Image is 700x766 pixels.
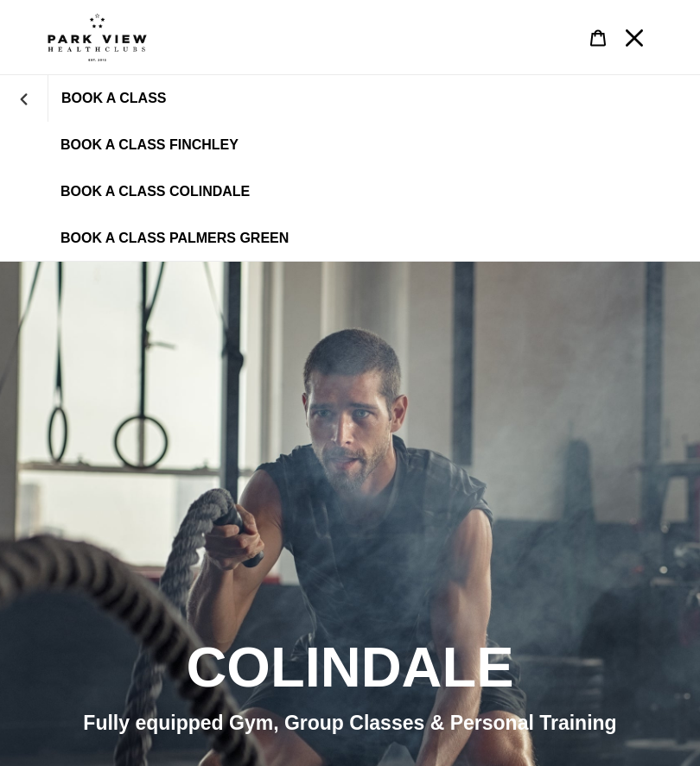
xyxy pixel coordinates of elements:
[48,13,147,61] img: Park view health clubs is a gym near you.
[83,712,616,734] span: Fully equipped Gym, Group Classes & Personal Training
[60,137,239,153] span: BOOK A CLASS FINCHLEY
[60,184,250,199] span: BOOK A CLASS COLINDALE
[48,634,652,701] h2: COLINDALE
[616,18,652,56] button: Menu
[60,231,289,246] span: BOOK A CLASS PALMERS GREEN
[61,91,166,106] span: BOOK A CLASS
